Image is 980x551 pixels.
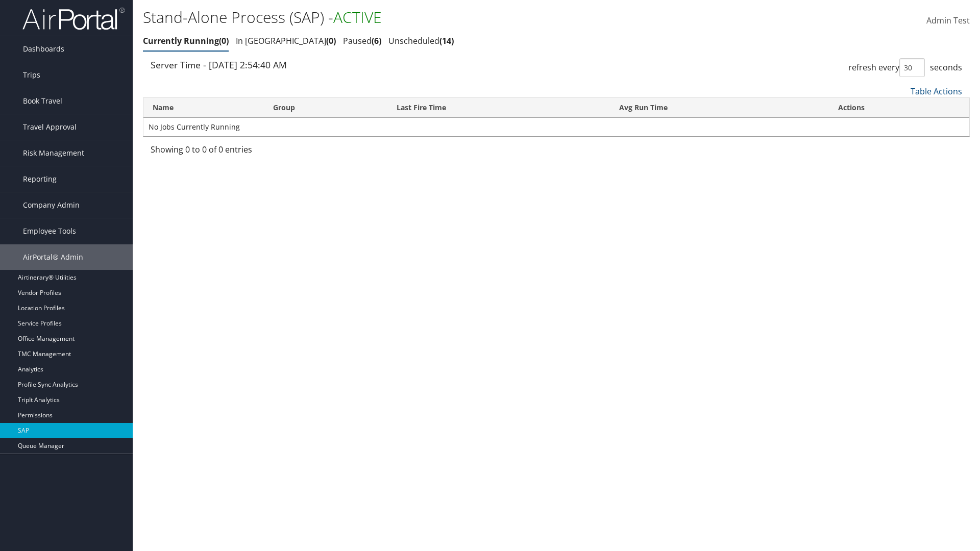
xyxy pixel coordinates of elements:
[23,166,57,192] span: Reporting
[848,62,899,73] span: refresh every
[143,7,694,28] h1: Stand-Alone Process (SAP) -
[388,35,454,46] a: Unscheduled14
[143,98,264,118] th: Name: activate to sort column ascending
[333,7,382,28] span: ACTIVE
[23,88,62,114] span: Book Travel
[143,118,969,136] td: No Jobs Currently Running
[911,86,962,97] a: Table Actions
[926,5,970,37] a: Admin Test
[326,35,336,46] span: 0
[343,35,381,46] a: Paused6
[387,98,610,118] th: Last Fire Time: activate to sort column ascending
[23,62,40,88] span: Trips
[143,35,229,46] a: Currently Running0
[23,192,80,218] span: Company Admin
[930,62,962,73] span: seconds
[926,15,970,26] span: Admin Test
[439,35,454,46] span: 14
[236,35,336,46] a: In [GEOGRAPHIC_DATA]0
[22,7,125,31] img: airportal-logo.png
[23,244,83,270] span: AirPortal® Admin
[829,98,969,118] th: Actions
[23,140,84,166] span: Risk Management
[219,35,229,46] span: 0
[610,98,829,118] th: Avg Run Time: activate to sort column ascending
[23,36,64,62] span: Dashboards
[372,35,381,46] span: 6
[151,143,342,161] div: Showing 0 to 0 of 0 entries
[264,98,387,118] th: Group: activate to sort column ascending
[23,114,77,140] span: Travel Approval
[23,218,76,244] span: Employee Tools
[151,58,549,71] div: Server Time - [DATE] 2:54:40 AM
